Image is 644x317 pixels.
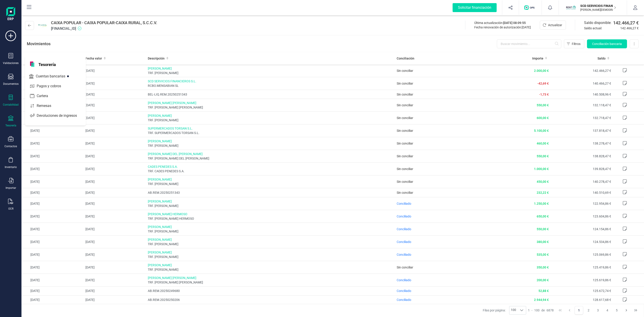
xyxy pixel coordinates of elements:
span: TRF. [PERSON_NAME] DEL [PERSON_NAME] [148,156,393,161]
span: Remesas [35,103,59,109]
td: [DATE] [21,274,84,286]
div: Tesorería [5,124,16,127]
span: 142.466,27 € [613,20,639,26]
td: 124.154,86 € [551,223,613,235]
td: 122.954,86 € [551,197,613,210]
td: [DATE] [84,197,146,210]
td: [DATE] [84,286,146,295]
span: CAIXA POPULAR - CAIXA POPULAR-CAIXA RURAL, S.C.C.V. [51,20,157,26]
td: [DATE] [84,274,146,286]
span: Conciliación bancaria [592,42,622,46]
span: Conciliado [397,202,411,205]
button: Filtros [564,39,584,48]
div: - [528,308,554,313]
td: [DATE] [21,90,84,99]
td: [DATE] [21,77,84,90]
td: [DATE] [84,175,146,188]
span: SCD SERVICIOS FINANCIEROS S.L. [148,79,393,83]
span: [PERSON_NAME] [148,237,393,242]
td: 140.508,96 € [551,90,613,99]
span: [PERSON_NAME] [148,139,393,143]
span: [PERSON_NAME] [148,250,393,255]
span: AB.REM.20250251343 [148,190,393,195]
span: AB.REM.20250249680 [148,289,393,293]
span: 6878 [547,308,554,313]
span: [DATE] [522,26,531,29]
span: Conciliado [397,227,411,231]
span: TRF. [PERSON_NAME] [148,143,393,148]
span: Sin conciliar [397,142,413,145]
span: Saldo [597,56,606,61]
span: Sin conciliar [397,191,413,194]
button: Conciliación bancaria [587,39,627,48]
span: [PERSON_NAME] [148,113,393,118]
span: TRF. [PERSON_NAME] [148,242,393,246]
span: CADES PENEDES S.A. [148,164,393,169]
span: BEL-LIQ.REM.20250251343 [148,92,393,97]
td: [DATE] [21,295,84,304]
td: [DATE] [21,64,84,77]
span: 100 [509,306,517,314]
span: Descripción [148,56,165,61]
span: Conciliado [397,298,411,302]
span: Sin conciliar [397,266,413,269]
button: Next Page [622,306,631,315]
span: Saldo actual: [584,26,619,30]
span: 1.250,00 € [534,202,549,205]
div: Última actualización: [474,21,531,25]
span: 1.000,00 € [534,167,549,171]
span: 142.466,27 € [620,26,639,30]
p: Movimientos [27,41,51,47]
td: [DATE] [84,64,146,77]
td: [DATE] [21,99,84,112]
span: 52,88 € [538,289,549,293]
span: TRF. [PERSON_NAME] [148,229,393,234]
span: [PERSON_NAME] [148,225,393,229]
td: [DATE] [84,261,146,274]
td: [DATE] [84,137,146,150]
span: Conciliado [397,215,411,218]
span: 460,00 € [537,142,549,145]
button: Actualizar [540,21,566,30]
div: Contabilidad [3,103,19,106]
span: Importe [532,56,543,61]
span: RCBO.MENSABIAN SL [148,83,393,88]
span: TRF. [PERSON_NAME] HERMOSO [148,216,393,221]
span: 2.000,00 € [534,69,549,72]
button: Solicitar financiación [447,0,502,15]
span: Pagos y cobros [35,83,69,89]
span: Conciliado [397,289,411,293]
span: 2.944,94 € [534,298,549,302]
span: [PERSON_NAME] [148,66,393,71]
td: [DATE] [21,137,84,150]
td: [DATE] [21,197,84,210]
span: Saldo disponible: [584,20,611,26]
td: [DATE] [84,124,146,137]
span: TRF. [PERSON_NAME] [148,182,393,186]
td: 140.278,47 € [551,175,613,188]
button: Previous Page [565,306,574,315]
span: TRF. CADES PENEDES S.A. [148,169,393,173]
td: 125.619,86 € [551,274,613,286]
div: Fecha renovación de autorización: [474,25,531,30]
div: Documentos [3,82,19,86]
td: [DATE] [84,210,146,223]
td: 139.828,47 € [551,163,613,175]
span: 535,00 € [537,253,549,256]
td: [DATE] [21,223,84,235]
td: 132.718,47 € [551,112,613,124]
td: 137.818,47 € [551,124,613,137]
td: 123.604,86 € [551,210,613,223]
td: [DATE] [84,223,146,235]
span: de [541,308,545,313]
button: Page 2 [584,306,593,315]
div: Importar [6,186,16,190]
span: TRF. SUPERMERCADOS TORSAN S.L. [148,131,393,135]
span: [DATE] 08:09:55 [503,21,526,25]
td: [DATE] [21,261,84,274]
span: SUPERMERCADOS TORSAN S.L. [148,126,393,131]
p: [PERSON_NAME][DEMOGRAPHIC_DATA][DEMOGRAPHIC_DATA] [580,8,616,12]
img: Logo Finanedi [6,7,15,21]
span: [PERSON_NAME] [PERSON_NAME] [148,101,393,105]
button: SCSCD SERVICIOS FINANCIEROS SL[PERSON_NAME][DEMOGRAPHIC_DATA][DEMOGRAPHIC_DATA] [564,0,621,15]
